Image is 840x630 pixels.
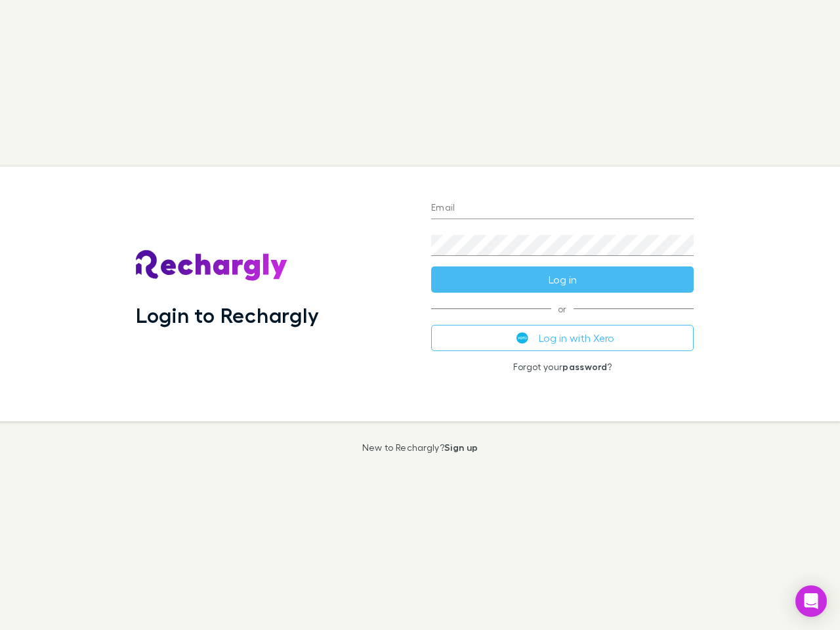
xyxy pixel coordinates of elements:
button: Log in [431,266,694,293]
h1: Login to Rechargly [136,303,319,327]
span: or [431,308,694,309]
a: password [562,361,607,372]
p: New to Rechargly? [362,442,478,453]
button: Log in with Xero [431,325,694,351]
a: Sign up [444,442,478,453]
div: Open Intercom Messenger [795,585,827,617]
img: Rechargly's Logo [136,250,288,282]
img: Xero's logo [516,332,528,344]
p: Forgot your ? [431,362,694,372]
